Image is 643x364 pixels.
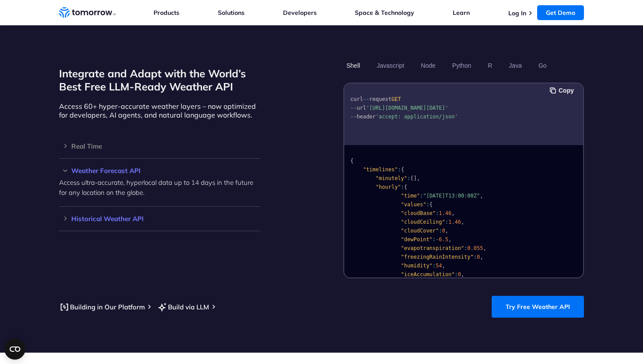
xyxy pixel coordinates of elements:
a: Try Free Weather API [492,296,584,318]
span: "cloudCover" [401,228,439,234]
span: , [461,271,464,277]
a: Learn [453,9,470,17]
span: { [401,166,404,173]
span: { [350,158,353,164]
span: : [407,175,410,181]
span: , [448,236,451,243]
span: -- [363,96,369,102]
h3: Historical Weather API [59,215,260,222]
span: curl [350,96,363,102]
span: "timelines" [363,166,398,173]
span: 0 [442,228,445,234]
span: "values" [401,201,426,208]
span: "dewPoint" [401,236,433,243]
span: : [426,201,429,208]
a: Building in Our Platform [59,302,145,312]
span: : [398,166,401,173]
span: url [356,105,366,111]
span: , [442,263,445,269]
span: GET [391,96,401,102]
span: , [445,228,448,234]
span: -- [350,105,356,111]
span: header [356,114,375,120]
span: 'accept: application/json' [376,114,458,120]
span: "iceAccumulation" [401,271,455,277]
button: Copy [550,86,577,95]
span: : [433,236,436,243]
h3: Weather Forecast API [59,167,260,174]
a: Home link [59,6,116,19]
button: Shell [343,58,363,73]
span: 6.5 [439,236,448,243]
p: Access 60+ hyper-accurate weather layers – now optimized for developers, AI agents, and natural l... [59,102,260,119]
span: - [436,236,439,243]
span: "freezingRainIntensity" [401,254,474,260]
span: 54 [436,263,442,269]
span: , [451,210,454,216]
span: : [401,184,404,190]
a: Space & Technology [355,9,414,17]
span: : [445,219,448,225]
span: "[DATE]T13:00:00Z" [423,193,480,199]
span: "humidity" [401,263,433,269]
span: : [420,193,423,199]
span: { [430,201,433,208]
span: : [454,271,458,277]
a: Developers [283,9,317,17]
h3: Real Time [59,143,260,149]
button: Java [506,58,525,73]
button: R [485,58,495,73]
span: "cloudBase" [401,210,436,216]
button: Javascript [374,58,407,73]
span: : [439,228,442,234]
h2: Integrate and Adapt with the World’s Best Free LLM-Ready Weather API [59,67,260,93]
span: { [404,184,407,190]
span: : [436,210,439,216]
button: Python [449,58,475,73]
span: '[URL][DOMAIN_NAME][DATE]' [366,105,448,111]
a: Solutions [218,9,245,17]
span: "minutely" [376,175,407,181]
span: : [464,245,467,251]
span: ] [414,175,417,181]
span: 1.46 [448,219,461,225]
span: , [480,254,483,260]
span: 0.055 [467,245,483,251]
a: Build via LLM [157,302,209,312]
span: 1.46 [439,210,451,216]
span: "hourly" [376,184,401,190]
a: Get Demo [537,5,584,20]
span: "time" [401,193,420,199]
span: 0 [458,271,461,277]
span: , [417,175,420,181]
span: request [369,96,391,102]
span: -- [350,114,356,120]
span: 0 [477,254,480,260]
button: Node [418,58,438,73]
span: "cloudCeiling" [401,219,445,225]
span: , [480,193,483,199]
span: , [483,245,486,251]
p: Access ultra-accurate, hyperlocal data up to 14 days in the future for any location on the globe. [59,177,260,198]
span: [ [410,175,413,181]
span: , [461,219,464,225]
span: : [433,263,436,269]
a: Products [154,9,179,17]
a: Log In [508,9,526,17]
button: Go [535,58,550,73]
button: Open CMP widget [4,339,25,360]
span: : [474,254,477,260]
span: "evapotranspiration" [401,245,465,251]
